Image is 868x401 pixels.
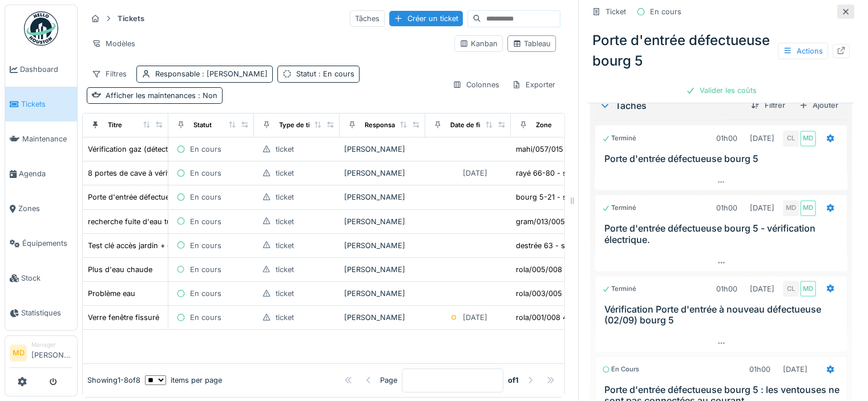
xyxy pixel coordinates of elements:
[794,98,843,113] div: Ajouter
[389,11,463,26] div: Créer un ticket
[516,144,603,155] div: mahi/057/015 6ème droit
[602,133,636,143] div: Terminé
[88,264,152,275] div: Plus d'eau chaude
[463,312,487,323] div: [DATE]
[145,375,222,386] div: items per page
[21,273,72,283] span: Stock
[459,38,498,49] div: Kanban
[5,52,77,87] a: Dashboard
[31,341,72,349] div: Manager
[344,168,421,179] div: [PERSON_NAME]
[602,284,636,294] div: Terminé
[512,38,551,49] div: Tableau
[516,192,575,202] div: bourg 5-21 - site
[21,307,72,318] span: Statistiques
[800,131,816,147] div: MD
[5,191,77,226] a: Zones
[344,312,421,323] div: [PERSON_NAME]
[516,240,573,251] div: destrée 63 - site
[344,216,421,227] div: [PERSON_NAME]
[716,133,737,144] div: 01h00
[190,192,221,202] div: En cours
[5,156,77,191] a: Agenda
[588,26,854,76] div: Porte d'entrée défectueuse bourg 5
[750,283,774,294] div: [DATE]
[800,200,816,216] div: MD
[344,264,421,275] div: [PERSON_NAME]
[196,91,217,100] span: : Non
[276,288,294,299] div: ticket
[279,120,324,130] div: Type de ticket
[716,283,737,294] div: 01h00
[649,99,653,112] sup: 4
[190,216,221,227] div: En cours
[783,131,799,147] div: CL
[450,120,508,130] div: Date de fin prévue
[106,90,217,101] div: Afficher les maintenances
[87,66,132,82] div: Filtres
[190,264,221,275] div: En cours
[599,99,742,112] div: Tâches
[344,192,421,202] div: [PERSON_NAME]
[22,133,72,144] span: Maintenance
[20,64,72,75] span: Dashboard
[276,264,294,275] div: ticket
[87,35,140,52] div: Modèles
[5,295,77,330] a: Statistiques
[681,83,761,98] div: Valider les coûts
[800,281,816,297] div: MD
[19,168,72,179] span: Agenda
[88,144,429,155] div: Vérification gaz (détecteur qui sonne tout le temps) dans l’appartement 15 à [GEOGRAPHIC_DATA]
[344,144,421,155] div: [PERSON_NAME]
[296,68,354,79] div: Statut
[276,216,294,227] div: ticket
[88,216,224,227] div: recherche fuite d'eau tuyauterie toilette
[344,240,421,251] div: [PERSON_NAME]
[5,226,77,261] a: Équipements
[5,121,77,156] a: Maintenance
[746,98,790,113] div: Filtrer
[22,238,72,249] span: Équipements
[605,6,626,17] div: Ticket
[604,223,842,245] h3: Porte d'entrée défectueuse bourg 5 - vérification électrique.
[190,312,221,323] div: En cours
[350,10,385,27] div: Tâches
[604,304,842,326] h3: Vérification Porte d'entrée à nouveau défectueuse (02/09) bourg 5
[380,375,397,386] div: Page
[276,144,294,155] div: ticket
[88,192,212,202] div: Porte d'entrée défectueuse bourg 5
[193,120,212,130] div: Statut
[31,341,72,365] li: [PERSON_NAME]
[516,216,604,227] div: gram/013/005 2ème droit
[508,375,519,386] strong: of 1
[365,120,405,130] div: Responsable
[24,11,58,46] img: Badge_color-CXgf-gQk.svg
[190,168,221,179] div: En cours
[276,240,294,251] div: ticket
[749,364,770,375] div: 01h00
[536,120,552,130] div: Zone
[88,288,135,299] div: Problème eau
[783,364,808,375] div: [DATE]
[10,345,27,362] li: MD
[190,144,221,155] div: En cours
[21,99,72,110] span: Tickets
[604,153,842,164] h3: Porte d'entrée défectueuse bourg 5
[516,312,600,323] div: rola/001/008 4ème droit
[276,312,294,323] div: ticket
[190,240,221,251] div: En cours
[447,76,504,93] div: Colonnes
[155,68,268,79] div: Responsable
[5,87,77,121] a: Tickets
[602,203,636,213] div: Terminé
[516,288,611,299] div: rola/003/005 2ème gauche
[190,288,221,299] div: En cours
[750,202,774,213] div: [DATE]
[200,70,268,78] span: : [PERSON_NAME]
[602,364,639,374] div: En cours
[87,375,140,386] div: Showing 1 - 8 of 8
[507,76,560,93] div: Exporter
[750,133,774,144] div: [DATE]
[276,168,294,179] div: ticket
[716,202,737,213] div: 01h00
